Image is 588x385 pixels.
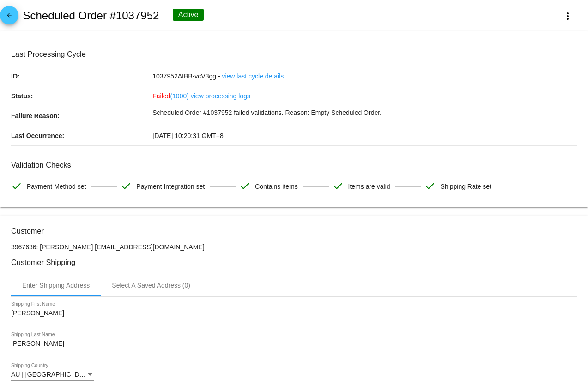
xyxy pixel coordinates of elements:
[11,243,577,251] p: 3967636: [PERSON_NAME] [EMAIL_ADDRESS][DOMAIN_NAME]
[27,177,86,196] span: Payment Method set
[170,86,188,106] a: (1000)
[23,9,159,22] h2: Scheduled Order #1037952
[348,177,390,196] span: Items are valid
[22,282,90,289] div: Enter Shipping Address
[11,371,94,379] mat-select: Shipping Country
[255,177,298,196] span: Contains items
[136,177,205,196] span: Payment Integration set
[4,12,15,23] mat-icon: arrow_back
[11,126,152,145] p: Last Occurrence:
[11,258,577,267] h3: Customer Shipping
[424,180,436,192] mat-icon: check
[11,340,94,348] input: Shipping Last Name
[112,282,190,289] div: Select A Saved Address (0)
[222,66,284,86] a: view last cycle details
[152,92,189,100] span: Failed
[11,161,577,169] h3: Validation Checks
[11,50,577,59] h3: Last Processing Cycle
[333,180,344,192] mat-icon: check
[11,310,94,317] input: Shipping First Name
[11,371,93,378] span: AU | [GEOGRAPHIC_DATA]
[11,66,152,86] p: ID:
[173,9,204,21] div: Active
[11,106,152,126] p: Failure Reason:
[440,177,491,196] span: Shipping Rate set
[11,227,577,235] h3: Customer
[152,106,577,119] p: Scheduled Order #1037952 failed validations. Reason: Empty Scheduled Order.
[11,86,152,106] p: Status:
[152,132,223,139] span: [DATE] 10:20:31 GMT+8
[239,180,250,192] mat-icon: check
[152,72,220,80] span: 1037952AIBB-vcV3gg -
[191,86,250,106] a: view processing logs
[121,180,132,192] mat-icon: check
[11,180,22,192] mat-icon: check
[562,11,573,22] mat-icon: more_vert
